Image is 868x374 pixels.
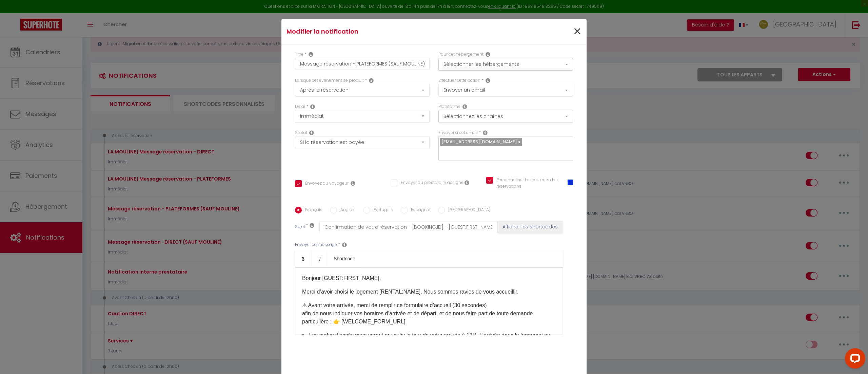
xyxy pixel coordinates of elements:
[342,242,347,247] i: Message
[295,130,307,136] label: Statut
[573,24,581,39] button: Close
[370,207,393,214] label: Portugais
[369,78,374,83] i: Event Occur
[302,207,322,214] label: Français
[295,250,312,267] a: Bold
[486,78,490,83] i: Action Type
[287,27,480,36] h4: Modifier la notification
[295,104,305,110] label: Délai
[465,180,469,185] i: Envoyer au prestataire si il est assigné
[302,301,556,326] p: ⚠ Avant votre arrivée, merci de remplir ce formulaire d’accueil (30 secondes) afin de nous indiqu...
[438,130,478,136] label: Envoyer à cet email
[441,138,517,145] span: [EMAIL_ADDRESS][DOMAIN_NAME]
[497,221,563,233] button: Afficher les shortcodes
[438,110,573,123] button: Sélectionnez les chaînes
[309,130,314,135] i: Booking status
[312,250,328,267] a: Italic
[310,223,314,228] i: Subject
[328,250,361,267] a: Shortcode
[408,207,430,214] label: Espagnol
[302,331,556,348] p: ​🗝 Les codes d’accès vous seront envoyés le jour de votre arrivée à 13H. L'arrivée dans le logeme...
[483,130,488,135] i: Recipient
[309,52,313,57] i: Title
[840,345,868,374] iframe: LiveChat chat widget
[438,104,460,110] label: Plateforme
[302,274,556,282] p: Bonjour [GUEST:FIRST_NAME],​
[337,207,356,214] label: Anglais
[438,51,484,58] label: Pour cet hébergement
[351,181,355,186] i: Envoyer au voyageur
[486,52,490,57] i: This Rental
[295,242,337,248] label: Envoyer ce message
[445,207,490,214] label: [GEOGRAPHIC_DATA]
[295,224,305,231] label: Sujet
[295,77,364,84] label: Lorsque cet événement se produit
[462,104,467,109] i: Action Channel
[573,21,581,42] span: ×
[310,104,315,109] i: Action Time
[302,288,556,296] p: Merci d’avoir choisi le logement [RENTAL:NAME]. Nous sommes ravies de vous accueillir.
[438,58,573,71] button: Sélectionner les hébergements
[295,51,303,58] label: Titre
[438,77,480,84] label: Effectuer cette action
